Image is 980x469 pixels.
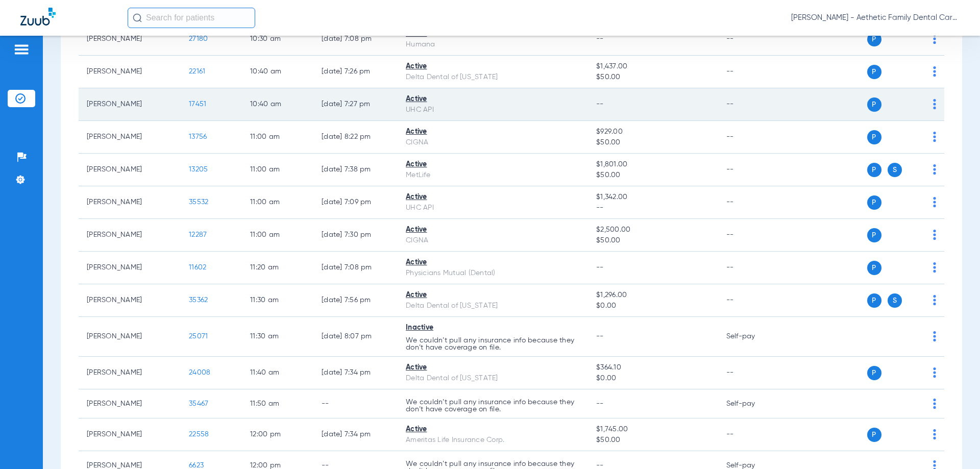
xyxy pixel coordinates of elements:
[596,192,709,203] span: $1,342.00
[718,317,787,357] td: Self-pay
[867,97,881,112] span: P
[242,284,313,317] td: 11:30 AM
[596,362,709,373] span: $364.10
[933,34,936,44] img: group-dot-blue.svg
[406,203,580,213] div: UHC API
[13,43,30,56] img: hamburger-icon
[242,186,313,219] td: 11:00 AM
[406,424,580,435] div: Active
[79,389,181,418] td: [PERSON_NAME]
[406,170,580,181] div: MetLife
[718,88,787,121] td: --
[313,23,398,56] td: [DATE] 7:08 PM
[79,357,181,389] td: [PERSON_NAME]
[406,192,580,203] div: Active
[933,331,936,341] img: group-dot-blue.svg
[867,293,881,308] span: P
[189,431,209,438] span: 22558
[189,231,207,238] span: 12287
[406,290,580,301] div: Active
[596,301,709,311] span: $0.00
[867,32,881,46] span: P
[79,88,181,121] td: [PERSON_NAME]
[933,66,936,77] img: group-dot-blue.svg
[242,88,313,121] td: 10:40 AM
[313,186,398,219] td: [DATE] 7:09 PM
[933,262,936,273] img: group-dot-blue.svg
[313,284,398,317] td: [DATE] 7:56 PM
[79,317,181,357] td: [PERSON_NAME]
[406,127,580,137] div: Active
[867,65,881,79] span: P
[596,290,709,301] span: $1,296.00
[313,357,398,389] td: [DATE] 7:34 PM
[933,230,936,240] img: group-dot-blue.svg
[242,56,313,88] td: 10:40 AM
[596,203,709,213] span: --
[406,323,580,333] div: Inactive
[313,418,398,451] td: [DATE] 7:34 PM
[867,261,881,275] span: P
[406,301,580,311] div: Delta Dental of [US_STATE]
[189,333,208,340] span: 25071
[933,399,936,409] img: group-dot-blue.svg
[596,127,709,137] span: $929.00
[718,186,787,219] td: --
[718,56,787,88] td: --
[596,400,604,407] span: --
[313,56,398,88] td: [DATE] 7:26 PM
[79,186,181,219] td: [PERSON_NAME]
[242,317,313,357] td: 11:30 AM
[718,23,787,56] td: --
[406,105,580,115] div: UHC API
[596,373,709,384] span: $0.00
[929,420,980,469] div: Chat Widget
[242,357,313,389] td: 11:40 AM
[313,154,398,186] td: [DATE] 7:38 PM
[867,195,881,210] span: P
[406,39,580,50] div: Humana
[718,284,787,317] td: --
[189,297,208,304] span: 35362
[596,72,709,83] span: $50.00
[189,400,208,407] span: 35467
[867,428,881,442] span: P
[406,399,580,413] p: We couldn’t pull any insurance info because they don’t have coverage on file.
[718,154,787,186] td: --
[313,252,398,284] td: [DATE] 7:08 PM
[718,252,787,284] td: --
[596,264,604,271] span: --
[596,424,709,435] span: $1,745.00
[596,61,709,72] span: $1,437.00
[189,462,204,469] span: 6623
[313,317,398,357] td: [DATE] 8:07 PM
[596,333,604,340] span: --
[79,418,181,451] td: [PERSON_NAME]
[596,225,709,235] span: $2,500.00
[596,159,709,170] span: $1,801.00
[406,337,580,351] p: We couldn’t pull any insurance info because they don’t have coverage on file.
[933,295,936,305] img: group-dot-blue.svg
[596,462,604,469] span: --
[189,68,205,75] span: 22161
[406,72,580,83] div: Delta Dental of [US_STATE]
[888,163,902,177] span: S
[406,362,580,373] div: Active
[79,252,181,284] td: [PERSON_NAME]
[718,357,787,389] td: --
[20,8,56,26] img: Zuub Logo
[189,369,210,376] span: 24008
[406,137,580,148] div: CIGNA
[406,225,580,235] div: Active
[189,101,206,108] span: 17451
[242,121,313,154] td: 11:00 AM
[596,170,709,181] span: $50.00
[791,13,960,23] span: [PERSON_NAME] - Aethetic Family Dental Care ([GEOGRAPHIC_DATA])
[596,35,604,42] span: --
[133,13,142,22] img: Search Icon
[933,164,936,175] img: group-dot-blue.svg
[867,228,881,242] span: P
[189,264,206,271] span: 11602
[79,23,181,56] td: [PERSON_NAME]
[406,268,580,279] div: Physicians Mutual (Dental)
